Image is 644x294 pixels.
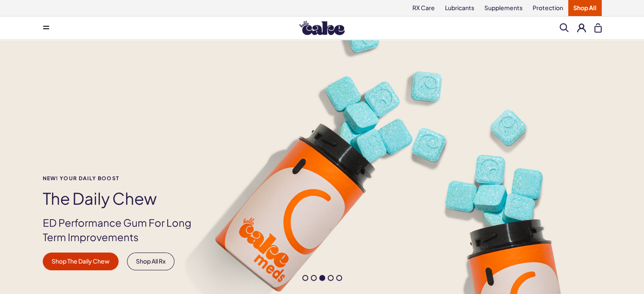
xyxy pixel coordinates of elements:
[43,190,205,207] h1: The Daily Chew
[43,253,119,270] a: Shop The Daily Chew
[43,176,205,181] span: NEW! YOUR DAILY BOOST
[299,21,345,35] img: Hello Cake
[127,253,174,270] a: Shop All Rx
[43,216,205,244] p: ED Performance Gum For Long Term Improvements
